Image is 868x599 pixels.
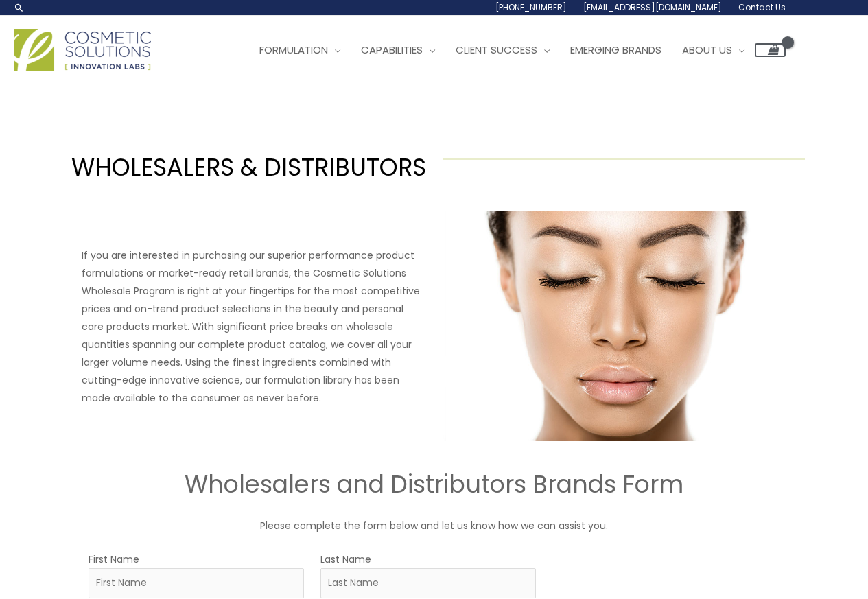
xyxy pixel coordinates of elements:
[14,2,25,13] a: Search icon link
[443,211,787,441] img: Wholesale Customer Type Image
[239,30,786,71] nav: Site Navigation
[672,30,755,71] a: About Us
[89,568,304,598] input: First Name
[14,29,151,71] img: Cosmetic Solutions Logo
[456,43,537,57] span: Client Success
[320,568,536,598] input: Last Name
[23,517,846,535] p: Please complete the form below and let us know how we can assist you.
[89,550,139,568] label: First Name
[320,550,371,568] label: Last Name
[583,1,722,13] span: [EMAIL_ADDRESS][DOMAIN_NAME]
[23,469,846,500] h2: Wholesalers and Distributors Brands Form
[82,246,426,407] p: If you are interested in purchasing our superior performance product formulations or market-ready...
[259,43,328,57] span: Formulation
[738,1,786,13] span: Contact Us
[351,30,445,71] a: Capabilities
[63,150,426,184] h1: WHOLESALERS & DISTRIBUTORS
[361,43,423,57] span: Capabilities
[445,30,560,71] a: Client Success
[249,30,351,71] a: Formulation
[755,43,786,57] a: View Shopping Cart, empty
[560,30,672,71] a: Emerging Brands
[570,43,661,57] span: Emerging Brands
[682,43,732,57] span: About Us
[495,1,567,13] span: [PHONE_NUMBER]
